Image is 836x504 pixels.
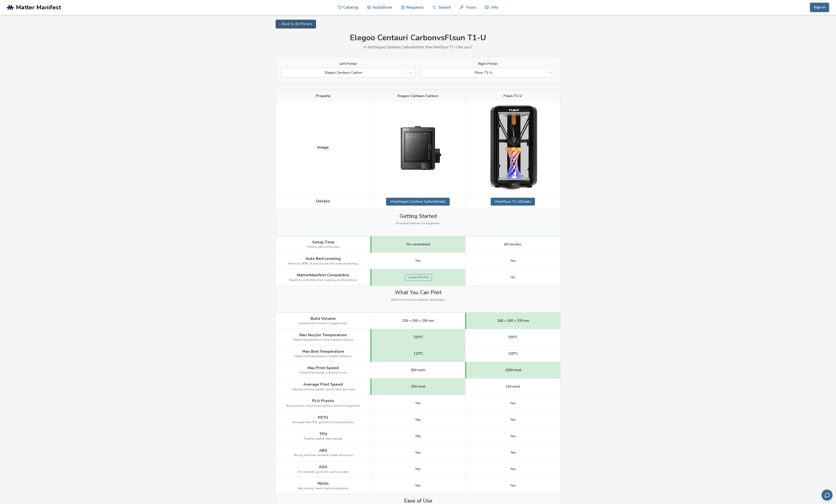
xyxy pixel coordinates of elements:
[510,467,516,471] span: Yes
[297,273,349,277] span: MatterManifest Compatible
[488,105,537,190] img: Flsun T1-U
[423,71,424,75] input: Flsun T1-U
[497,319,529,323] span: 260 × 260 × 330 mm
[304,437,342,441] span: Flexible rubber-like material
[299,322,348,325] span: Larger build volume = bigger prints
[420,62,555,66] label: Right Printer
[312,399,334,403] span: PLA Plastic
[307,245,339,249] span: Time to get to first print
[303,382,343,387] span: Average Print Speed
[391,298,445,302] span: Build volume and material capabilities
[415,401,421,405] span: Yes
[510,451,516,455] span: Yes
[510,484,516,488] span: Yes
[276,33,560,42] h1: Elegoo Centauri Carbon vs Flsun T1-U
[415,259,421,263] span: Yes
[406,242,430,246] span: Pre-assembled
[16,4,61,11] span: Matter Manifest
[312,240,334,244] span: Setup Time
[491,198,535,206] a: ViewFlsun T1-UDetails
[310,316,336,321] span: Build Volume
[393,120,443,176] img: Elegoo Centauri Carbon
[508,335,518,339] span: 300°C
[415,467,421,471] span: Yes
[386,198,450,206] a: ViewElegoo Centauri CarbonDetails
[289,279,357,282] span: Ready for print files from Catalog and AutoSlicer
[404,498,432,504] span: Ease of Use
[405,274,432,281] a: Create Print File
[318,415,328,420] span: PETG
[294,355,352,358] span: Higher bed temperature = better adhesion
[411,385,426,389] span: 250 mm/s
[297,487,349,490] span: Very strong, needs high temperatures
[395,290,442,295] span: What You Can Print
[505,385,520,389] span: 150 mm/s
[810,3,829,12] button: Sign In
[292,388,354,391] span: General printing speed = prints take less time
[316,199,330,203] span: Details
[281,62,416,66] label: Left Printer
[276,20,316,28] a: ← Back to 3D Printers
[511,275,515,279] span: No
[283,71,284,75] input: Elegoo Centauri Carbon
[415,434,421,438] span: Yes
[318,481,329,486] span: Nylon
[411,368,425,372] span: 500 mm/s
[319,432,327,436] span: TPU
[398,94,438,98] span: Elegoo Centauri Carbon
[414,352,423,356] span: 110°C
[299,333,347,337] span: Max Nozzle Temperature
[317,145,329,150] span: Image
[402,319,434,323] span: 256 × 256 × 256 mm
[307,366,339,370] span: Max Print Speed
[508,352,518,356] span: 100°C
[822,490,833,501] button: Send feedback via email
[400,213,437,219] span: Getting Started
[288,262,358,266] span: Removes 80% of print issues and manual leveling
[396,222,440,225] span: Essential features for beginners
[286,404,360,408] span: Basic plastic, most color options, best for beginners
[503,94,522,98] span: Flsun T1-U
[505,368,522,372] span: 1000 mm/s
[302,349,344,354] span: Max Bed Temperature
[319,448,327,453] span: ABS
[316,94,330,98] span: Property
[297,470,349,474] span: UV resistant, good for outdoor parts
[293,338,353,342] span: Higher temperature = more material options
[415,418,421,422] span: Yes
[510,434,516,438] span: Yes
[415,484,421,488] span: Yes
[300,371,347,375] span: Fastest the printer is able to move
[415,451,421,455] span: Yes
[510,401,516,405] span: Yes
[319,465,327,469] span: ASA
[276,45,560,49] p: Is the Elegoo Centauri Carbon better than the Flsun T1-U for you?
[510,259,516,263] span: Yes
[294,454,353,457] span: Strong and heat resistant, needs enclosure
[504,242,521,246] span: 60 minutes
[414,335,423,339] span: 320°C
[306,256,341,261] span: Auto Bed Leveling
[292,421,354,424] span: Stronger than PLA, good for functional parts
[510,418,516,422] span: Yes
